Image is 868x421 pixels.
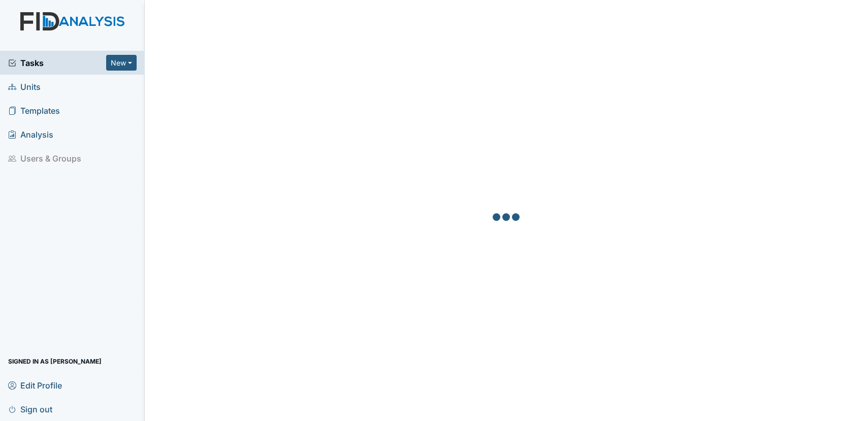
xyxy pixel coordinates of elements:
span: Units [8,79,41,94]
a: Tasks [8,57,106,69]
span: Templates [8,103,60,118]
span: Sign out [8,401,52,417]
button: New [106,55,137,71]
span: Signed in as [PERSON_NAME] [8,353,102,369]
span: Edit Profile [8,377,62,393]
span: Analysis [8,126,53,142]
